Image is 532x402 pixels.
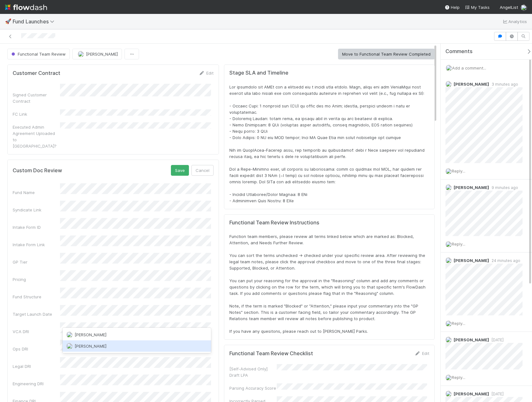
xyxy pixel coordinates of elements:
[521,4,527,11] img: avatar_c0d2ec3f-77e2-40ea-8107-ee7bdb5edede.png
[445,184,452,191] img: avatar_60d9c2d4-5636-42bf-bfcd-7078767691ab.png
[489,258,520,263] span: 24 minutes ago
[502,18,527,25] a: Analytics
[78,51,84,57] img: avatar_56903d4e-183f-4548-9968-339ac63075ae.png
[13,70,60,76] h5: Customer Contract
[454,185,489,190] span: [PERSON_NAME]
[66,332,73,338] img: avatar_8fe3758e-7d23-4e6b-a9f5-b81892974716.png
[13,124,60,149] div: Executed Admin Agreement Uploaded to [GEOGRAPHIC_DATA]?
[86,52,118,57] span: [PERSON_NAME]
[229,84,426,203] span: Lor ipsumdolo sit AMEt con a elitsedd eiu t incidi utla etdolo. Magn, aliqu eni adm VeniaMqui nos...
[454,258,489,263] span: [PERSON_NAME]
[452,241,465,247] span: Reply...
[229,350,313,357] h5: Functional Team Review Checklist
[5,19,11,24] span: 🚀
[229,234,427,334] span: Function team members, please review all terms linked below which are marked as: Blocked, Attenti...
[489,185,518,190] span: 9 minutes ago
[445,320,452,327] img: avatar_c0d2ec3f-77e2-40ea-8107-ee7bdb5edede.png
[489,82,518,87] span: 3 minutes ago
[171,165,189,176] button: Save
[229,220,429,226] h5: Functional Team Review Instructions
[13,241,60,248] div: Intake Form Link
[445,375,452,381] img: avatar_c0d2ec3f-77e2-40ea-8107-ee7bdb5edede.png
[229,385,277,391] div: Parsing Accuracy Score
[445,337,452,343] img: avatar_ba76ddef-3fd0-4be4-9bc3-126ad567fcd5.png
[72,49,122,59] button: [PERSON_NAME]
[5,2,47,13] img: logo-inverted-e16ddd16eac7371096b0.svg
[13,363,60,369] div: Legal DRI
[445,241,452,247] img: avatar_c0d2ec3f-77e2-40ea-8107-ee7bdb5edede.png
[229,366,277,378] div: [Self-Advised Only] Draft LPA
[13,18,57,25] span: Fund Launches
[445,81,452,87] img: avatar_cc3a00d7-dd5c-4a2f-8d58-dd6545b20c0d.png
[489,338,504,342] span: [DATE]
[13,111,60,117] div: FC Link
[13,276,60,283] div: Pricing
[452,321,465,326] span: Reply...
[444,4,460,10] div: Help
[452,168,465,174] span: Reply...
[13,311,60,317] div: Target Launch Date
[13,167,62,174] h5: Custom Doc Review
[13,189,60,196] div: Fund Name
[199,70,214,76] a: Edit
[13,207,60,213] div: Syndicate Link
[445,391,452,397] img: avatar_56903d4e-183f-4548-9968-339ac63075ae.png
[500,5,518,10] span: AngelList
[13,346,60,352] div: Ops DRI
[13,381,60,387] div: Engineering DRI
[13,328,60,335] div: VCA DRI
[445,48,473,55] span: Comments
[13,259,60,265] div: GP Tier
[7,49,70,59] button: Functional Team Review
[75,332,106,337] span: [PERSON_NAME]
[414,351,429,356] a: Edit
[452,65,486,70] span: Add a comment...
[75,344,106,349] span: [PERSON_NAME]
[465,4,490,10] a: My Tasks
[13,224,60,230] div: Intake Form ID
[454,391,489,396] span: [PERSON_NAME]
[13,92,60,104] div: Signed Customer Contract
[13,294,60,300] div: Fund Structure
[10,52,66,57] span: Functional Team Review
[446,65,452,71] img: avatar_c0d2ec3f-77e2-40ea-8107-ee7bdb5edede.png
[465,5,490,10] span: My Tasks
[338,49,435,59] button: Move to Functional Team Review Completed
[191,165,214,176] button: Cancel
[66,343,73,349] img: avatar_030f5503-c087-43c2-95d1-dd8963b2926c.png
[454,82,489,87] span: [PERSON_NAME]
[489,392,504,396] span: [DATE]
[454,337,489,342] span: [PERSON_NAME]
[445,168,452,174] img: avatar_c0d2ec3f-77e2-40ea-8107-ee7bdb5edede.png
[445,257,452,264] img: avatar_56903d4e-183f-4548-9968-339ac63075ae.png
[452,375,465,380] span: Reply...
[229,70,429,76] h5: Stage SLA and Timeline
